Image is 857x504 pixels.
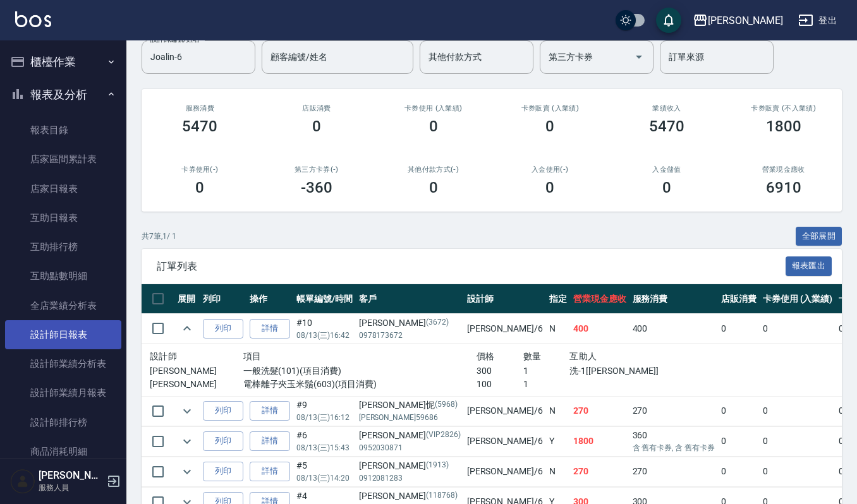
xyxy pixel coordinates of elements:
[569,364,709,378] p: 洗-1[[PERSON_NAME]]
[545,117,554,135] h3: 0
[718,457,760,486] td: 0
[178,432,197,451] button: expand row
[359,316,461,330] div: [PERSON_NAME]
[523,364,570,378] p: 1
[359,330,461,341] p: 0978173672
[195,179,204,196] h3: 0
[178,462,197,481] button: expand row
[740,165,827,174] h2: 營業現金應收
[39,482,103,493] p: 服務人員
[464,426,546,456] td: [PERSON_NAME] /6
[296,412,353,423] p: 08/13 (三) 16:12
[570,284,629,314] th: 營業現金應收
[203,401,243,421] button: 列印
[312,117,321,135] h3: 0
[688,8,788,33] button: [PERSON_NAME]
[359,442,461,453] p: 0952030871
[570,314,629,344] td: 400
[464,314,546,344] td: [PERSON_NAME] /6
[301,179,332,196] h3: -360
[293,284,356,314] th: 帳單編號/時間
[570,457,629,486] td: 270
[5,203,121,232] a: 互助日報表
[203,462,243,481] button: 列印
[796,227,842,246] button: 全部展開
[250,462,290,481] a: 詳情
[39,469,103,482] h5: [PERSON_NAME]
[203,431,243,451] button: 列印
[359,472,461,484] p: 0912081283
[5,349,121,378] a: 設計師業績分析表
[426,429,461,442] p: (VIP2826)
[629,314,718,344] td: 400
[274,104,360,112] h2: 店販消費
[250,401,290,421] a: 詳情
[624,104,710,112] h2: 業績收入
[182,117,217,135] h3: 5470
[786,260,832,272] a: 報表匯出
[274,165,360,174] h2: 第三方卡券(-)
[429,179,438,196] h3: 0
[250,431,290,451] a: 詳情
[426,459,449,472] p: (1913)
[390,104,477,112] h2: 卡券使用 (入業績)
[10,469,35,494] img: Person
[426,489,458,503] p: (118768)
[629,396,718,426] td: 270
[5,261,121,291] a: 互助點數明細
[178,402,197,421] button: expand row
[464,457,546,486] td: [PERSON_NAME] /6
[5,116,121,145] a: 報表目錄
[523,378,570,391] p: 1
[150,351,177,361] span: 設計師
[477,378,523,391] p: 100
[546,314,570,344] td: N
[5,78,121,111] button: 報表及分析
[5,174,121,203] a: 店家日報表
[435,399,458,412] p: (5968)
[296,442,353,453] p: 08/13 (三) 15:43
[157,260,786,273] span: 訂單列表
[477,351,495,361] span: 價格
[629,47,649,67] button: Open
[718,284,760,314] th: 店販消費
[546,457,570,486] td: N
[250,319,290,339] a: 詳情
[760,426,836,456] td: 0
[766,117,801,135] h3: 1800
[243,364,477,378] p: 一般洗髮(101)(項目消費)
[150,378,243,391] p: [PERSON_NAME]
[359,429,461,442] div: [PERSON_NAME]
[150,35,200,44] label: 設計師編號/姓名
[546,396,570,426] td: N
[507,165,593,174] h2: 入金使用(-)
[718,314,760,344] td: 0
[760,314,836,344] td: 0
[629,284,718,314] th: 服務消費
[523,351,542,361] span: 數量
[760,457,836,486] td: 0
[656,8,681,33] button: save
[793,9,842,32] button: 登出
[296,472,353,484] p: 08/13 (三) 14:20
[356,284,464,314] th: 客戶
[570,396,629,426] td: 270
[760,396,836,426] td: 0
[5,408,121,437] a: 設計師排行榜
[293,426,356,456] td: #6
[570,426,629,456] td: 1800
[760,284,836,314] th: 卡券使用 (入業績)
[629,457,718,486] td: 270
[157,104,243,112] h3: 服務消費
[5,320,121,349] a: 設計師日報表
[786,256,832,276] button: 報表匯出
[662,179,671,196] h3: 0
[545,179,554,196] h3: 0
[649,117,684,135] h3: 5470
[5,232,121,261] a: 互助排行榜
[5,378,121,407] a: 設計師業績月報表
[246,284,293,314] th: 操作
[157,165,243,174] h2: 卡券使用(-)
[546,284,570,314] th: 指定
[243,378,477,391] p: 電棒離子夾玉米鬚(603)(項目消費)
